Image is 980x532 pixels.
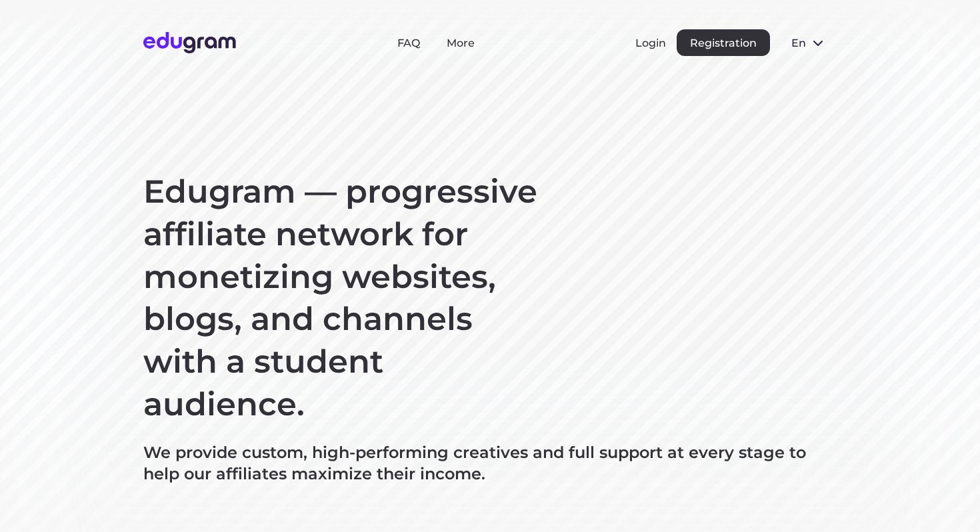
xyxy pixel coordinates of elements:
[143,171,543,426] h1: Edugram — progressive affiliate network for monetizing websites, blogs, and channels with a stude...
[143,442,837,485] p: We provide custom, high-performing creatives and full support at every stage to help our affiliat...
[677,29,770,56] button: Registration
[635,37,666,49] button: Login
[447,37,475,49] a: More
[143,32,236,53] img: Edugram Logo
[397,37,420,49] a: FAQ
[791,37,805,49] span: en
[781,29,837,56] button: en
